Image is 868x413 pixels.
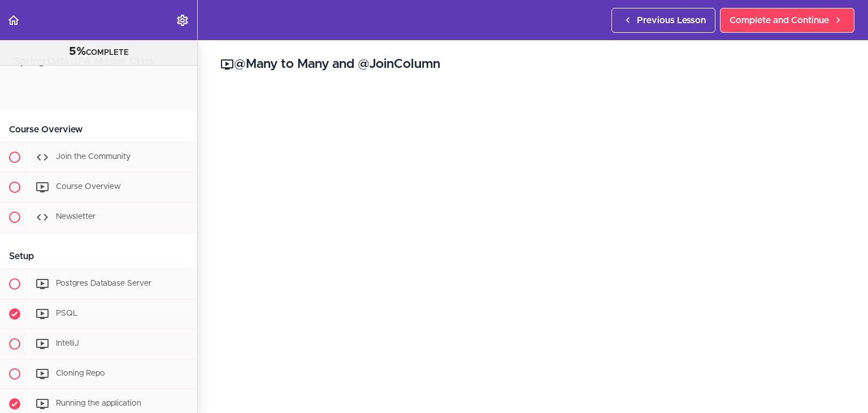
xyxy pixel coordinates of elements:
span: PSQL [56,309,77,317]
span: Postgres Database Server [56,279,151,287]
span: Course Overview [56,183,121,191]
span: Previous Lesson [637,14,706,27]
span: Cloning Repo [56,369,105,377]
span: 5% [69,46,86,57]
a: Previous Lesson [611,8,715,33]
span: Running the application [56,399,141,407]
svg: Settings Menu [176,14,189,27]
span: IntelliJ [56,339,79,347]
h2: @Many to Many and @JoinColumn [220,55,845,74]
a: Complete and Continue [720,8,854,33]
div: COMPLETE [14,45,183,59]
span: Join the Community [56,153,131,161]
svg: Back to course curriculum [7,14,20,27]
span: Complete and Continue [730,14,829,27]
span: Newsletter [56,213,96,221]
